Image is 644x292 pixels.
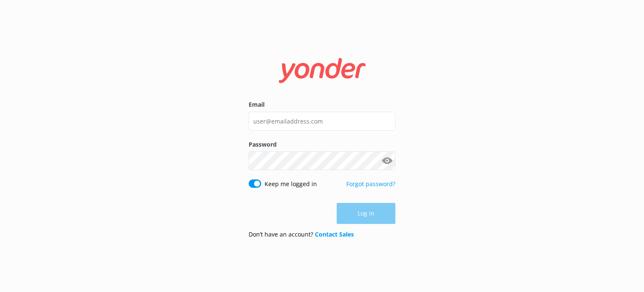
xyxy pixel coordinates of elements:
[249,230,354,239] p: Don’t have an account?
[265,179,317,189] label: Keep me logged in
[249,140,395,149] label: Password
[346,180,395,188] a: Forgot password?
[249,100,395,109] label: Email
[315,230,354,238] a: Contact Sales
[379,153,395,169] button: Show password
[249,112,395,131] input: user@emailaddress.com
